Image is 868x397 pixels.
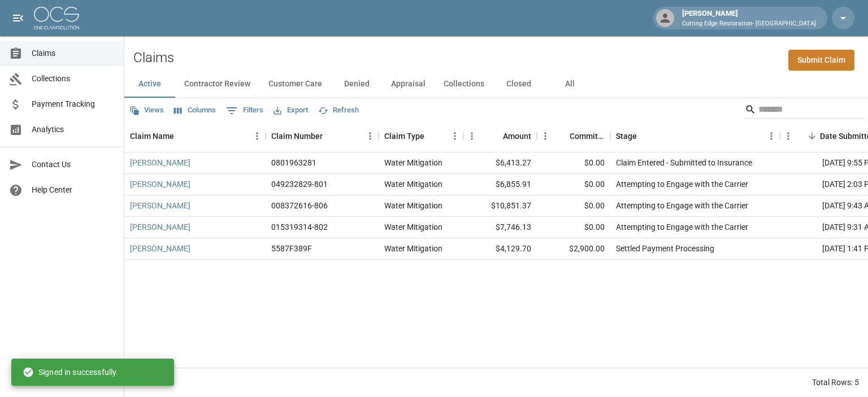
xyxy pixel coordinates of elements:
[127,102,167,119] button: Views
[678,8,821,28] div: [PERSON_NAME]
[32,159,115,171] span: Contact Us
[537,120,610,152] div: Committed Amount
[384,200,442,211] div: Water Mitigation
[382,71,435,98] button: Appraisal
[174,128,190,144] button: Sort
[175,71,259,98] button: Contractor Review
[384,243,442,254] div: Water Mitigation
[384,120,424,152] div: Claim Type
[503,120,531,152] div: Amount
[463,174,537,195] div: $6,855.91
[271,243,312,254] div: 5587F389F
[130,157,190,168] a: [PERSON_NAME]
[446,128,463,145] button: Menu
[384,157,442,168] div: Water Mitigation
[763,128,780,145] button: Menu
[266,120,379,152] div: Claim Number
[637,128,653,144] button: Sort
[32,124,115,136] span: Analytics
[32,98,115,110] span: Payment Tracking
[259,71,331,98] button: Customer Care
[537,152,610,174] div: $0.00
[130,221,190,233] a: [PERSON_NAME]
[812,377,859,388] div: Total Rows: 5
[537,174,610,195] div: $0.00
[34,7,79,29] img: ocs-logo-white-transparent.png
[493,71,544,98] button: Closed
[124,120,266,152] div: Claim Name
[133,50,174,66] h2: Claims
[271,157,316,168] div: 0801963281
[32,184,115,196] span: Help Center
[130,243,190,254] a: [PERSON_NAME]
[616,200,748,211] div: Attempting to Engage with the Carrier
[537,238,610,260] div: $2,900.00
[463,152,537,174] div: $6,413.27
[537,195,610,217] div: $0.00
[424,128,440,144] button: Sort
[537,217,610,238] div: $0.00
[323,128,338,144] button: Sort
[682,19,816,29] p: Cutting Edge Restoration- [GEOGRAPHIC_DATA]
[463,217,537,238] div: $7,746.13
[745,101,866,121] div: Search
[463,195,537,217] div: $10,851.37
[331,71,382,98] button: Denied
[23,362,118,382] div: Signed in successfully.
[616,243,714,254] div: Settled Payment Processing
[130,200,190,211] a: [PERSON_NAME]
[171,102,219,119] button: Select columns
[315,102,362,119] button: Refresh
[130,120,174,152] div: Claim Name
[544,71,595,98] button: All
[616,120,637,152] div: Stage
[804,128,820,144] button: Sort
[384,221,442,233] div: Water Mitigation
[271,178,328,190] div: 049232829-801
[271,200,328,211] div: 008372616-806
[32,47,115,59] span: Claims
[223,102,266,120] button: Show filters
[463,238,537,260] div: $4,129.70
[610,120,780,152] div: Stage
[130,178,190,190] a: [PERSON_NAME]
[124,71,868,98] div: dynamic tabs
[780,128,797,145] button: Menu
[570,120,605,152] div: Committed Amount
[537,128,554,145] button: Menu
[616,157,752,168] div: Claim Entered - Submitted to Insurance
[616,178,748,190] div: Attempting to Engage with the Carrier
[271,221,328,233] div: 015319314-802
[124,71,175,98] button: Active
[362,128,379,145] button: Menu
[271,120,323,152] div: Claim Number
[435,71,493,98] button: Collections
[463,120,537,152] div: Amount
[379,120,463,152] div: Claim Type
[32,73,115,85] span: Collections
[384,178,442,190] div: Water Mitigation
[616,221,748,233] div: Attempting to Engage with the Carrier
[249,128,266,145] button: Menu
[463,128,480,145] button: Menu
[788,50,854,71] a: Submit Claim
[271,102,311,119] button: Export
[487,128,503,144] button: Sort
[7,7,29,29] button: open drawer
[554,128,570,144] button: Sort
